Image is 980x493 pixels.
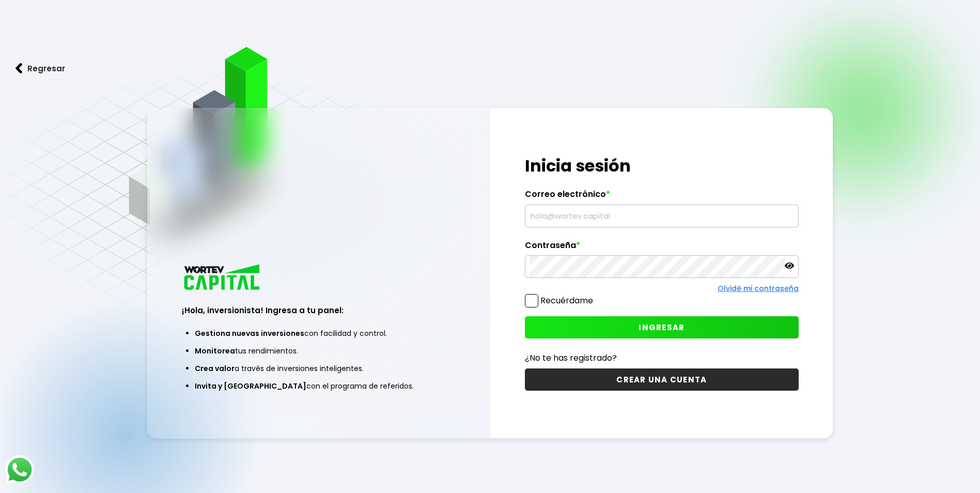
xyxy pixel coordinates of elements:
[639,322,685,333] span: INGRESAR
[195,328,304,338] span: Gestiona nuevas inversiones
[525,189,799,205] label: Correo electrónico
[15,63,23,74] img: flecha izquierda
[195,342,443,360] li: tus rendimientos.
[195,360,443,377] li: a través de inversiones inteligentes.
[525,368,799,391] button: CREAR UNA CUENTA
[525,153,799,178] h1: Inicia sesión
[5,455,34,484] img: logos_whatsapp-icon.242b2217.svg
[195,346,235,356] span: Monitorea
[718,283,799,294] a: Olvidé mi contraseña
[195,363,235,374] span: Crea valor
[525,351,799,391] a: ¿No te has registrado?CREAR UNA CUENTA
[182,263,263,294] img: logo_wortev_capital
[182,304,456,316] h3: ¡Hola, inversionista! Ingresa a tu panel:
[195,325,443,342] li: con facilidad y control.
[525,316,799,338] button: INGRESAR
[525,351,799,364] p: ¿No te has registrado?
[540,295,593,306] label: Recuérdame
[195,377,443,395] li: con el programa de referidos.
[530,205,794,227] input: hola@wortev.capital
[525,240,799,256] label: Contraseña
[195,381,306,391] span: Invita y [GEOGRAPHIC_DATA]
